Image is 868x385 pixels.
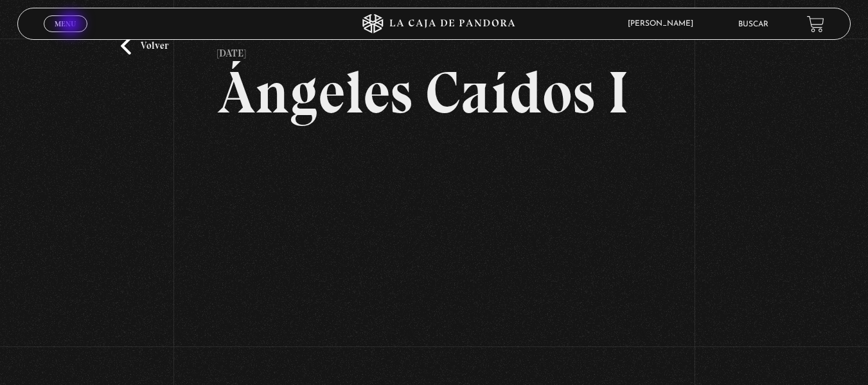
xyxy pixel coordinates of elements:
p: [DATE] [217,37,245,63]
a: View your shopping cart [807,15,824,32]
a: Buscar [738,21,768,28]
a: Volver [121,37,168,55]
span: Menu [55,20,76,28]
span: Cerrar [50,31,80,40]
span: [PERSON_NAME] [621,20,706,28]
h2: Ángeles Caídos I [217,63,650,122]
